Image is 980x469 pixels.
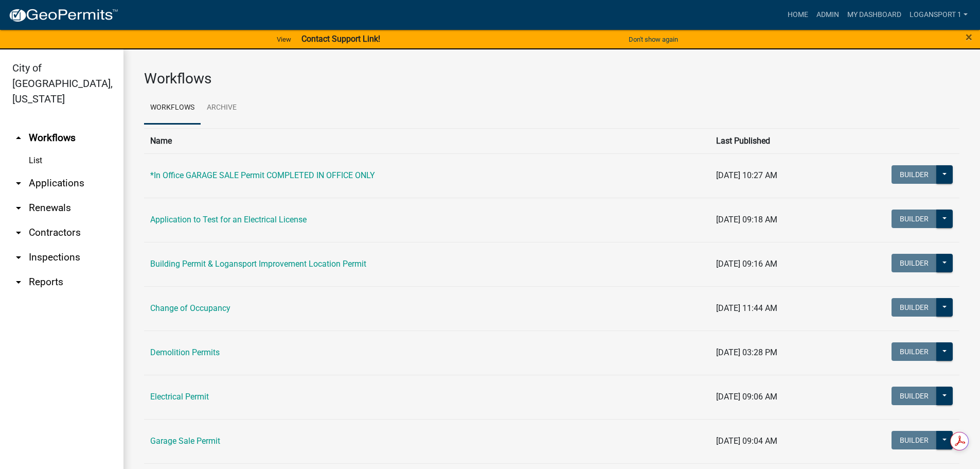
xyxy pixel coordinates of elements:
[12,251,25,264] i: arrow_drop_down
[716,259,777,269] span: [DATE] 09:16 AM
[716,348,777,357] span: [DATE] 03:28 PM
[150,215,307,224] a: Application to Test for an Electrical License
[12,132,25,144] i: arrow_drop_up
[201,92,243,125] a: Archive
[150,303,230,313] a: Change of Occupancy
[12,177,25,189] i: arrow_drop_down
[716,303,777,313] span: [DATE] 11:44 AM
[966,31,972,43] button: Close
[716,392,777,402] span: [DATE] 09:06 AM
[892,298,937,317] button: Builder
[905,5,972,25] a: Logansport 1
[625,31,682,48] button: Don't show again
[892,165,937,184] button: Builder
[150,170,375,180] a: *In Office GARAGE SALE Permit COMPLETED IN OFFICE ONLY
[150,348,220,357] a: Demolition Permits
[892,210,937,228] button: Builder
[710,128,834,153] th: Last Published
[150,392,209,402] a: Electrical Permit
[892,254,937,272] button: Builder
[892,431,937,449] button: Builder
[812,5,843,25] a: Admin
[716,436,777,446] span: [DATE] 09:04 AM
[144,92,201,125] a: Workflows
[966,30,972,44] span: ×
[301,34,380,44] strong: Contact Support Link!
[273,31,295,48] a: View
[12,227,25,239] i: arrow_drop_down
[12,202,25,214] i: arrow_drop_down
[150,259,366,269] a: Building Permit & Logansport Improvement Location Permit
[150,436,220,446] a: Garage Sale Permit
[843,5,905,25] a: My Dashboard
[144,70,959,88] h3: Workflows
[783,5,812,25] a: Home
[716,170,777,180] span: [DATE] 10:27 AM
[12,276,25,288] i: arrow_drop_down
[892,387,937,405] button: Builder
[892,342,937,361] button: Builder
[716,215,777,224] span: [DATE] 09:18 AM
[144,128,710,153] th: Name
